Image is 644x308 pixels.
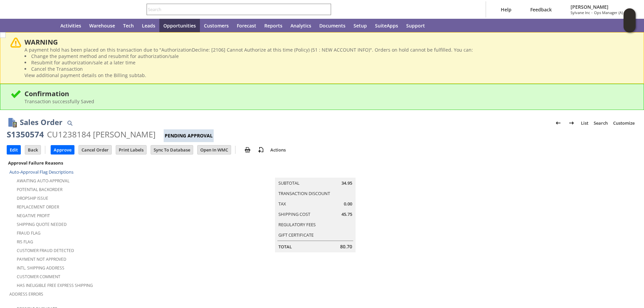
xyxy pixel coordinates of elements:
[116,145,146,154] input: Print Labels
[89,22,115,29] span: Warehouse
[17,274,60,280] a: Customer Comment
[24,59,634,66] li: Resubmit for authorization/sale at a later time
[260,19,286,32] a: Reports
[233,19,260,32] a: Forecast
[530,6,552,13] span: Feedback
[151,145,193,154] input: Sync To Database
[24,98,634,105] div: Transaction successfully Saved
[257,146,265,154] img: add-record.svg
[198,145,231,154] input: Open In WMC
[278,222,316,228] a: Regulatory Fees
[278,232,314,238] a: Gift Certificate
[25,145,41,154] input: Back
[354,22,367,29] span: Setup
[60,22,81,29] span: Activities
[7,145,20,154] input: Edit
[315,19,350,32] a: Documents
[244,146,252,154] img: print.svg
[142,22,155,29] span: Leads
[9,169,73,175] a: Auto-Approval Flag Descriptions
[24,38,634,47] div: WARNING
[8,19,24,32] a: Recent Records
[204,22,229,29] span: Customers
[200,19,233,32] a: Customers
[85,19,119,32] a: Warehouse
[17,195,48,201] a: Dropship Issue
[47,129,156,140] div: CU1238184 [PERSON_NAME]
[350,19,371,32] a: Setup
[278,201,286,207] a: Tax
[591,118,610,128] a: Search
[278,211,310,217] a: Shipping Cost
[371,19,402,32] a: SuiteApps
[341,211,352,218] span: 45.75
[624,21,636,33] span: Oracle Guided Learning Widget. To move around, please hold and drag
[624,8,636,33] iframe: Click here to launch Oracle Guided Learning Help Panel
[568,119,576,127] img: Next
[51,145,74,154] input: Approve
[138,19,159,32] a: Leads
[406,22,425,29] span: Support
[578,118,591,128] a: List
[17,222,67,227] a: Shipping Quote Needed
[123,22,134,29] span: Tech
[7,129,44,140] div: S1350574
[24,66,634,78] li: Cancel the Transaction View additional payment details on the Billing subtab.
[17,256,66,262] a: Payment not approved
[237,22,256,29] span: Forecast
[501,6,512,13] span: Help
[7,159,214,167] div: Approval Failure Reasons
[17,265,64,271] a: Intl. Shipping Address
[17,178,69,184] a: Awaiting Auto-Approval
[24,19,40,32] div: Shortcuts
[17,230,41,236] a: Fraud Flag
[164,129,214,142] div: Pending Approval
[344,201,352,207] span: 0.00
[56,19,85,32] a: Activities
[20,117,62,128] h1: Sales Order
[17,248,74,253] a: Customer Fraud Detected
[264,22,282,29] span: Reports
[159,19,200,32] a: Opportunities
[24,53,634,59] li: Change the payment method and resubmit for authorization/sale
[9,291,43,297] a: Address Errors
[44,21,52,29] svg: Home
[594,10,632,15] span: Ops Manager (A) (F2L)
[28,21,36,29] svg: Shortcuts
[571,4,632,10] span: [PERSON_NAME]
[340,243,352,250] span: 80.70
[40,19,56,32] a: Home
[24,47,634,78] div: A payment hold has been placed on this transaction due to "AuthorizationDecline: [2106] Cannot Au...
[278,180,300,186] a: Subtotal
[402,19,429,32] a: Support
[591,10,593,15] span: -
[17,213,50,219] a: Negative Profit
[17,283,93,288] a: Has Ineligible Free Express Shipping
[375,22,398,29] span: SuiteApps
[17,239,33,245] a: RIS flag
[322,5,330,13] svg: Search
[571,10,590,15] span: Sylvane Inc
[286,19,315,32] a: Analytics
[147,5,322,13] input: Search
[319,22,345,29] span: Documents
[79,145,111,154] input: Cancel Order
[341,180,352,186] span: 34.95
[275,167,356,178] caption: Summary
[290,22,311,29] span: Analytics
[24,89,634,98] div: Confirmation
[610,118,637,128] a: Customize
[268,147,288,153] a: Actions
[17,204,59,210] a: Replacement Order
[278,190,330,196] a: Transaction Discount
[163,22,196,29] span: Opportunities
[66,119,74,127] img: Quick Find
[12,21,20,29] svg: Recent Records
[554,119,562,127] img: Previous
[17,187,62,192] a: Potential Backorder
[119,19,138,32] a: Tech
[278,244,292,250] a: Total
